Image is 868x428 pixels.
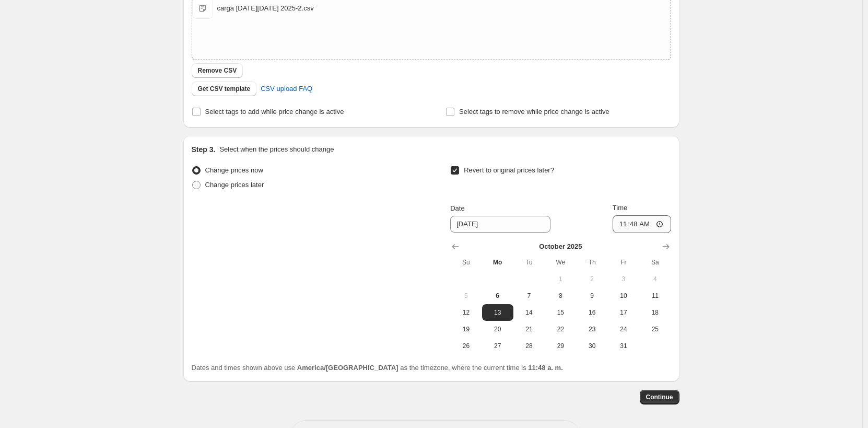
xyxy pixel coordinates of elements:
[612,275,635,283] span: 3
[608,338,639,354] button: Friday October 31 2025
[205,181,264,189] span: Change prices later
[612,308,635,317] span: 17
[545,254,576,271] th: Wednesday
[192,144,216,155] h2: Step 3.
[450,254,482,271] th: Sunday
[454,292,477,300] span: 5
[518,292,541,300] span: 7
[528,364,563,372] b: 11:48 a. m.
[219,144,334,155] p: Select when the prices should change
[580,325,603,333] span: 23
[450,287,482,304] button: Sunday October 5 2025
[549,325,572,333] span: 22
[549,342,572,350] span: 29
[297,364,398,372] b: America/[GEOGRAPHIC_DATA]
[459,108,609,115] span: Select tags to remove while price change is active
[261,84,312,94] span: CSV upload FAQ
[613,215,671,233] input: 12:00
[608,304,639,321] button: Friday October 17 2025
[482,287,513,304] button: Today Monday October 6 2025
[450,321,482,338] button: Sunday October 19 2025
[192,82,257,96] button: Get CSV template
[482,321,513,338] button: Monday October 20 2025
[513,304,545,321] button: Tuesday October 14 2025
[613,204,627,212] span: Time
[549,292,572,300] span: 8
[608,287,639,304] button: Friday October 10 2025
[639,271,671,287] button: Saturday October 4 2025
[254,80,319,97] a: CSV upload FAQ
[643,292,666,300] span: 11
[513,254,545,271] th: Tuesday
[576,304,607,321] button: Thursday October 16 2025
[482,304,513,321] button: Monday October 13 2025
[486,292,509,300] span: 6
[513,321,545,338] button: Tuesday October 21 2025
[450,338,482,354] button: Sunday October 26 2025
[486,308,509,317] span: 13
[545,338,576,354] button: Wednesday October 29 2025
[580,258,603,267] span: Th
[482,254,513,271] th: Monday
[545,271,576,287] button: Wednesday October 1 2025
[448,239,463,254] button: Show previous month, September 2025
[454,308,477,317] span: 12
[646,393,673,401] span: Continue
[518,325,541,333] span: 21
[486,258,509,267] span: Mo
[198,66,237,75] span: Remove CSV
[580,275,603,283] span: 2
[612,258,635,267] span: Fr
[580,308,603,317] span: 16
[549,308,572,317] span: 15
[643,325,666,333] span: 25
[580,292,603,300] span: 9
[549,275,572,283] span: 1
[217,3,314,14] div: carga [DATE][DATE] 2025-2.csv
[454,258,477,267] span: Su
[608,321,639,338] button: Friday October 24 2025
[454,325,477,333] span: 19
[576,321,607,338] button: Thursday October 23 2025
[192,63,243,78] button: Remove CSV
[518,258,541,267] span: Tu
[450,304,482,321] button: Sunday October 12 2025
[198,85,251,93] span: Get CSV template
[608,271,639,287] button: Friday October 3 2025
[450,204,464,212] span: Date
[450,216,550,233] input: 10/6/2025
[482,338,513,354] button: Monday October 27 2025
[205,166,263,174] span: Change prices now
[659,239,673,254] button: Show next month, November 2025
[545,304,576,321] button: Wednesday October 15 2025
[513,287,545,304] button: Tuesday October 7 2025
[192,364,563,372] span: Dates and times shown above use as the timezone, where the current time is
[639,321,671,338] button: Saturday October 25 2025
[639,287,671,304] button: Saturday October 11 2025
[549,258,572,267] span: We
[643,308,666,317] span: 18
[576,338,607,354] button: Thursday October 30 2025
[454,342,477,350] span: 26
[643,258,666,267] span: Sa
[518,308,541,317] span: 14
[486,342,509,350] span: 27
[639,304,671,321] button: Saturday October 18 2025
[643,275,666,283] span: 4
[545,321,576,338] button: Wednesday October 22 2025
[576,287,607,304] button: Thursday October 9 2025
[205,108,344,115] span: Select tags to add while price change is active
[639,254,671,271] th: Saturday
[640,390,679,404] button: Continue
[576,254,607,271] th: Thursday
[612,292,635,300] span: 10
[608,254,639,271] th: Friday
[464,166,554,174] span: Revert to original prices later?
[576,271,607,287] button: Thursday October 2 2025
[612,325,635,333] span: 24
[486,325,509,333] span: 20
[518,342,541,350] span: 28
[513,338,545,354] button: Tuesday October 28 2025
[580,342,603,350] span: 30
[545,287,576,304] button: Wednesday October 8 2025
